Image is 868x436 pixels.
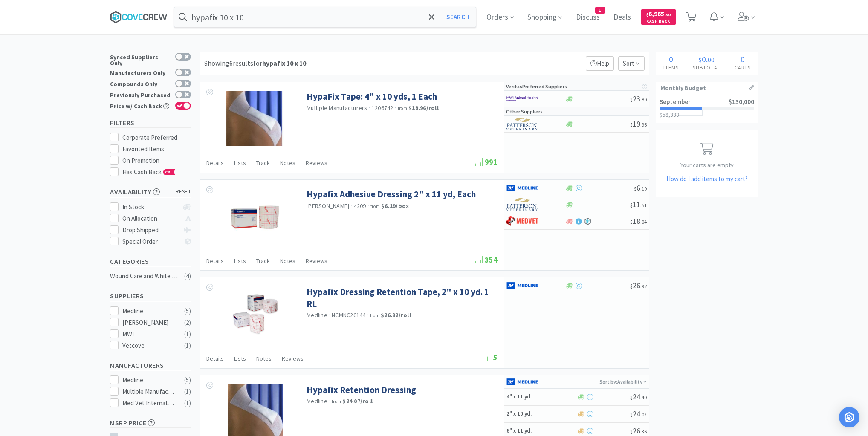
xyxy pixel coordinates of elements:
div: ( 4 ) [184,271,191,281]
h5: MSRP Price [110,418,191,428]
img: a646391c64b94eb2892348a965bf03f3_134.png [506,279,538,292]
span: $ [630,202,633,208]
strong: $24.07 / roll [342,397,373,405]
div: Open Intercom Messenger [839,407,859,427]
a: Hypafix Retention Dressing [307,384,416,396]
span: from [370,203,380,209]
span: Track [256,159,270,167]
span: Lists [234,257,246,265]
h4: Carts [727,64,758,72]
div: Drop Shipped [122,225,179,235]
img: f5e969b455434c6296c6d81ef179fa71_3.png [506,118,538,130]
h5: Categories [110,257,191,266]
h4: Subtotal [686,64,727,72]
span: 4209 [354,202,366,210]
span: 18 [630,216,647,226]
div: Compounds Only [110,80,171,87]
span: . 92 [640,283,647,289]
a: Hypafix Adhesive Dressing 2" x 11 yd, Each [307,188,476,200]
img: a646391c64b94eb2892348a965bf03f3_134.png [506,375,538,388]
span: . 89 [640,96,647,103]
span: NCMNC20144 [332,311,366,319]
span: $ [630,219,633,225]
a: Medline [307,397,327,405]
span: $ [630,96,633,103]
span: from [370,312,379,318]
span: . 07 [640,411,647,418]
span: $ [630,394,633,401]
a: [PERSON_NAME] [307,202,349,210]
span: 23 [630,94,647,104]
span: Details [206,257,224,265]
span: 6 [634,183,647,193]
div: . [686,55,727,64]
h5: Filters [110,118,191,128]
a: Medline [307,311,327,319]
span: Details [206,355,224,362]
strong: $26.92 / roll [381,311,411,319]
div: ( 1 ) [184,398,191,408]
div: Vetcove [122,341,175,351]
strong: $6.19 / box [381,202,409,210]
h5: 6" x 11 yd. [506,427,575,435]
p: Other Suppliers [506,107,543,115]
a: Hypafix Dressing Retention Tape, 2" x 10 yd. 1 RL [307,286,495,309]
span: . 40 [640,394,647,401]
span: · [329,397,330,405]
a: September$130,000$58,338 [656,93,758,123]
div: ( 2 ) [184,318,191,328]
div: ( 1 ) [184,329,191,339]
span: Track [256,257,270,265]
div: Synced Suppliers Only [110,53,171,66]
span: Details [206,159,224,167]
span: $ [634,185,637,192]
span: · [369,104,370,112]
span: Lists [234,159,246,167]
p: Sort by: Availability [599,375,647,388]
div: Manufacturers Only [110,69,171,76]
span: · [395,104,396,112]
div: On Allocation [122,214,179,224]
span: 1206742 [372,104,393,112]
div: Wound Care and White Goods [110,271,179,281]
span: $130,000 [729,98,754,106]
span: 24 [630,392,647,401]
span: Notes [280,257,295,265]
a: Multiple Manufacturers [307,104,367,112]
span: $ [630,121,633,128]
div: Med Vet International Direct [122,398,175,408]
span: Has Cash Back [122,168,176,176]
div: Multiple Manufacturers [122,387,175,397]
span: 0 [741,54,745,64]
span: . 19 [640,185,647,192]
div: Medline [122,375,175,385]
div: Corporate Preferred [122,133,191,143]
h5: Manufacturers [110,361,191,370]
span: . 50 [664,12,671,17]
span: · [367,202,369,210]
span: Notes [256,355,272,362]
strong: hypafix 10 x 10 [262,59,306,67]
div: Previously Purchased [110,91,171,98]
span: 1 [596,7,605,13]
div: ( 1 ) [184,387,191,397]
span: . 04 [640,219,647,225]
div: ( 1 ) [184,341,191,351]
span: Sort [618,56,645,71]
span: CB [164,170,172,175]
span: Reviews [282,355,304,362]
img: f5e969b455434c6296c6d81ef179fa71_3.png [506,198,538,211]
p: Veritas Preferred Suppliers [506,82,567,90]
span: 24 [630,409,647,419]
img: 73cf7db450734edb9813c99130da37f0_492464.jpeg [228,286,283,341]
div: MWI [122,329,175,339]
p: Help [586,56,614,71]
span: . 51 [640,202,647,208]
img: bdd3c0f4347043b9a893056ed883a29a_120.png [506,215,538,228]
span: 5 [484,352,498,362]
span: from [398,105,407,111]
span: 0 [702,54,706,64]
span: Notes [280,159,295,167]
img: 2333d836448b4215b8b5da5e9b2535c7_80814.jpeg [228,188,283,244]
div: [PERSON_NAME] [122,318,175,328]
